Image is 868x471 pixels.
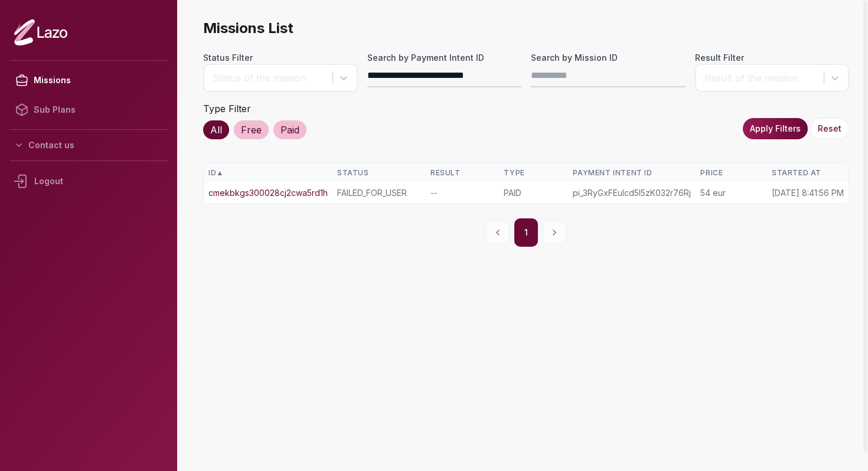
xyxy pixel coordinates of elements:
label: Status Filter [203,52,358,64]
a: cmekbkgs300028cj2cwa5rd1h [208,187,328,199]
button: Reset [810,118,849,139]
div: Free [234,120,269,139]
div: Status of the mission [213,71,327,85]
div: Result [430,168,494,178]
div: ID [208,168,328,178]
label: Type Filter [203,103,251,115]
span: Missions List [203,19,849,38]
div: Price [700,168,762,178]
div: PAID [504,187,563,199]
a: Sub Plans [9,95,168,125]
div: Payment Intent ID [573,168,691,178]
div: Status [337,168,421,178]
div: -- [430,187,494,199]
div: Paid [273,120,306,139]
div: Started At [772,168,844,178]
button: 1 [514,218,538,247]
div: [DATE] 8:41:56 PM [772,187,844,199]
div: Type [504,168,563,178]
a: Missions [9,66,168,95]
label: Result Filter [695,52,850,64]
div: Result of the mission [704,71,818,85]
label: Search by Mission ID [531,52,686,64]
div: Logout [9,166,168,197]
div: All [203,120,229,139]
div: 54 eur [700,187,762,199]
div: pi_3RyGxFEulcd5I5zK032r76Rj [573,187,691,199]
button: Apply Filters [743,118,808,139]
div: FAILED_FOR_USER [337,187,421,199]
span: ▲ [216,168,223,178]
button: Contact us [9,135,168,156]
label: Search by Payment Intent ID [367,52,522,64]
